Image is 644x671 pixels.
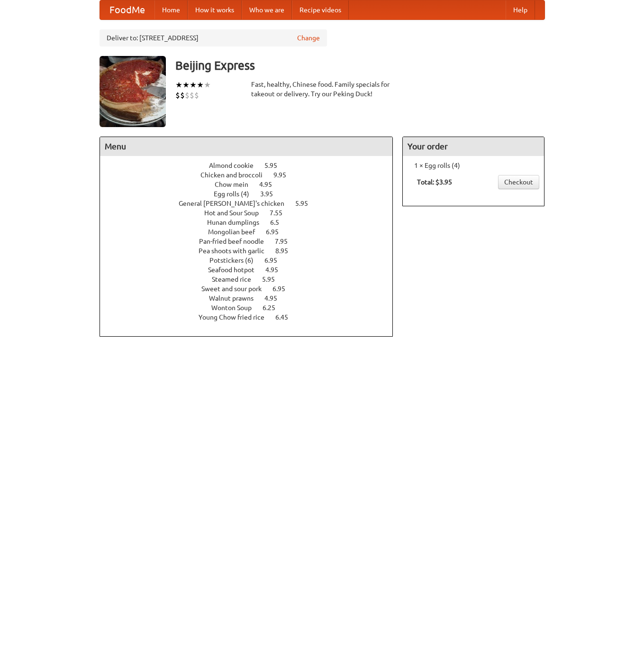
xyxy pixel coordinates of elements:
[185,90,190,101] li: $
[200,171,272,179] span: Chicken and broccoli
[242,0,292,19] a: Who we are
[100,0,154,19] a: FoodMe
[100,137,393,156] h4: Menu
[201,285,303,293] a: Sweet and sour pork 6.95
[214,190,290,198] a: Egg rolls (4) 3.95
[179,200,326,207] a: General [PERSON_NAME]'s chicken 5.95
[207,219,297,226] a: Hunan dumplings 6.5
[201,285,271,293] span: Sweet and sour pork
[154,0,188,19] a: Home
[188,0,242,19] a: How it works
[211,304,293,312] a: Wonton Soup 6.25
[211,304,261,312] span: Wonton Soup
[207,219,269,226] span: Hunan dumplings
[212,276,261,283] span: Steamed rice
[175,90,180,101] li: $
[403,137,544,156] h4: Your order
[100,29,327,46] div: Deliver to: [STREET_ADDRESS]
[265,266,288,274] span: 4.95
[297,33,320,43] a: Change
[209,257,295,264] a: Potstickers (6) 6.95
[100,56,166,127] img: angular.jpg
[212,276,292,283] a: Steamed rice 5.95
[270,209,292,217] span: 7.55
[204,209,300,217] a: Hot and Sour Soup 7.55
[209,257,263,264] span: Potstickers (6)
[262,276,284,283] span: 5.95
[215,181,290,188] a: Chow mein 4.95
[506,0,535,19] a: Help
[204,209,268,217] span: Hot and Sour Soup
[190,90,194,101] li: $
[199,238,273,245] span: Pan-fried beef noodle
[209,162,295,169] a: Almond cookie 5.95
[204,80,211,90] li: ★
[273,171,296,179] span: 9.95
[209,162,263,169] span: Almond cookie
[215,181,258,188] span: Chow mein
[180,90,185,101] li: $
[194,90,199,101] li: $
[266,228,288,236] span: 6.95
[199,313,274,321] span: Young Chow fried rice
[295,200,317,207] span: 5.95
[208,266,296,274] a: Seafood hotpot 4.95
[199,238,305,245] a: Pan-fried beef noodle 7.95
[275,313,298,321] span: 6.45
[260,190,282,198] span: 3.95
[179,200,294,207] span: General [PERSON_NAME]'s chicken
[197,80,204,90] li: ★
[200,171,304,179] a: Chicken and broccoli 9.95
[275,238,297,245] span: 7.95
[208,266,264,274] span: Seafood hotpot
[182,80,190,90] li: ★
[175,56,545,75] h3: Beijing Express
[264,162,287,169] span: 5.95
[408,161,539,170] li: 1 × Egg rolls (4)
[214,190,259,198] span: Egg rolls (4)
[209,294,295,302] a: Walnut prawns 4.95
[190,80,197,90] li: ★
[263,304,285,312] span: 6.25
[275,247,298,255] span: 8.95
[209,294,263,302] span: Walnut prawns
[417,178,452,186] b: Total: $3.95
[175,80,182,90] li: ★
[208,228,264,236] span: Mongolian beef
[292,0,349,19] a: Recipe videos
[208,228,296,236] a: Mongolian beef 6.95
[270,219,289,226] span: 6.5
[264,294,287,302] span: 4.95
[251,80,393,99] div: Fast, healthy, Chinese food. Family specials for takeout or delivery. Try our Peking Duck!
[264,257,287,264] span: 6.95
[259,181,281,188] span: 4.95
[199,247,306,255] a: Pea shoots with garlic 8.95
[199,247,274,255] span: Pea shoots with garlic
[272,285,295,293] span: 6.95
[498,175,539,189] a: Checkout
[199,313,306,321] a: Young Chow fried rice 6.45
